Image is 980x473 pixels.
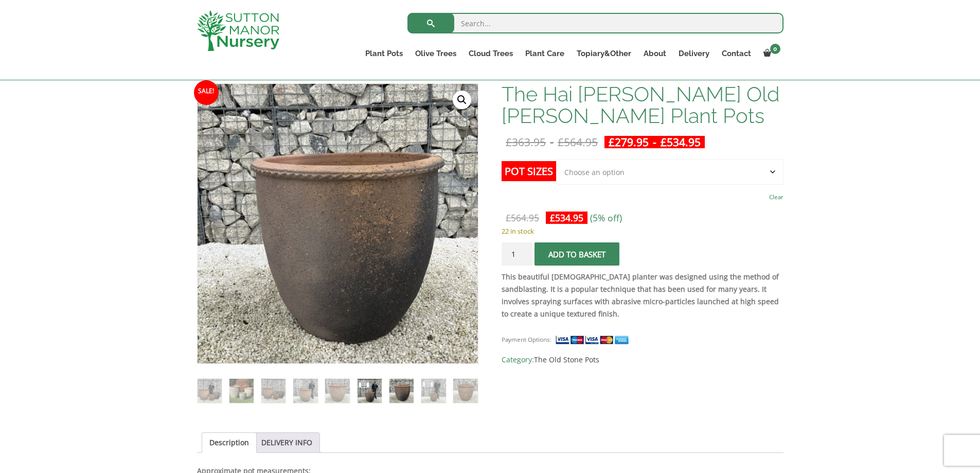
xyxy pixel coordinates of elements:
strong: This beautiful [DEMOGRAPHIC_DATA] planter was designed using the method of sandblasting. It is a ... [502,272,779,319]
img: The Hai Phong Old Stone Plant Pots - Image 3 [261,379,286,403]
span: 0 [770,44,780,54]
span: £ [550,212,555,224]
p: 22 in stock [502,225,783,237]
bdi: 279.95 [609,135,649,149]
img: The Hai Phong Old Stone Plant Pots - Image 4 [293,379,317,403]
img: The Hai Phong Old Stone Plant Pots - Image 7 [389,379,414,403]
a: The Old Stone Pots [534,355,599,364]
img: The Hai Phong Old Stone Plant Pots - Image 8 [421,379,446,403]
img: The Hai Phong Old Stone Plant Pots [198,379,222,403]
input: Product quantity [502,242,532,266]
img: payment supported [555,335,632,345]
span: £ [558,135,564,149]
h1: The Hai [PERSON_NAME] Old [PERSON_NAME] Plant Pots [502,83,783,127]
a: About [637,46,672,61]
input: Search... [407,13,783,33]
a: Plant Care [519,46,571,61]
a: DELIVERY INFO [261,433,312,452]
a: View full-screen image gallery [453,91,471,109]
a: Cloud Trees [462,46,519,61]
small: Payment Options: [502,336,551,343]
ins: - [604,136,705,148]
bdi: 534.95 [550,212,583,224]
a: Olive Trees [409,46,462,61]
img: The Hai Phong Old Stone Plant Pots - Image 6 [358,379,382,403]
a: 0 [757,46,783,61]
a: Delivery [672,46,716,61]
a: Topiary&Other [571,46,637,61]
a: Description [209,433,249,452]
img: The Hai Phong Old Stone Plant Pots - Image 9 [453,379,477,403]
del: - [502,136,602,148]
span: £ [506,212,511,224]
a: Contact [716,46,757,61]
button: Add to basket [534,242,619,266]
img: The Hai Phong Old Stone Plant Pots - Image 5 [325,379,349,403]
a: Clear options [769,190,783,204]
span: £ [609,135,615,149]
label: Pot Sizes [502,161,556,181]
img: The Hai Phong Old Stone Plant Pots - Image 2 [229,379,254,403]
span: Category: [502,354,783,366]
span: (5% off) [590,212,622,224]
a: Plant Pots [359,46,409,61]
span: £ [661,135,667,149]
img: logo [197,10,279,51]
bdi: 363.95 [506,135,546,149]
span: Sale! [194,80,219,105]
bdi: 564.95 [506,212,539,224]
bdi: 564.95 [558,135,598,149]
span: £ [506,135,512,149]
bdi: 534.95 [661,135,701,149]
